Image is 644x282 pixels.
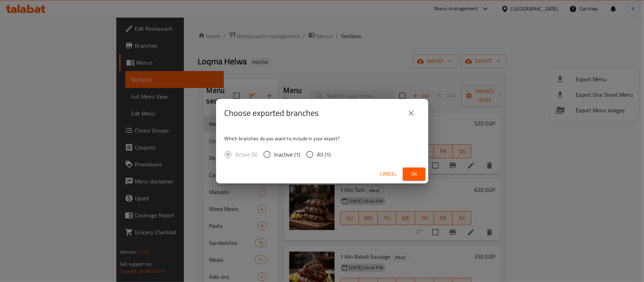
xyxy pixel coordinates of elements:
[377,168,400,181] button: Cancel
[274,150,301,159] span: Inactive (1)
[403,105,420,122] button: close
[317,150,331,159] span: All (1)
[408,170,420,178] span: Ok
[403,168,425,181] button: Ok
[225,107,319,119] h2: Choose exported branches
[380,170,397,178] span: Cancel
[236,150,258,159] span: Active (0)
[225,135,420,142] p: Which branches do you want to include in your export?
